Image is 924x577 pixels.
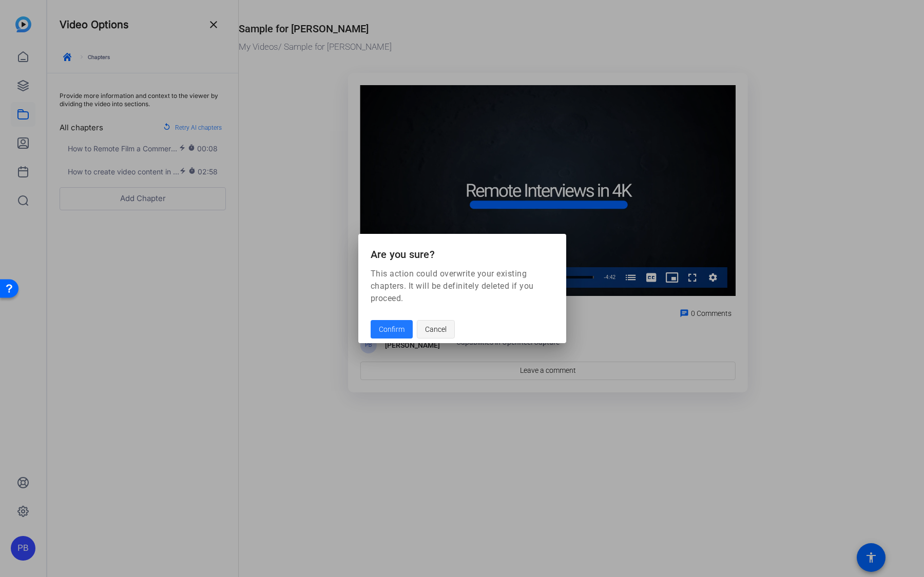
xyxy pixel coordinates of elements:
[417,320,455,339] button: Cancel
[358,234,566,267] h2: Are you sure?
[425,320,447,339] span: Cancel
[371,320,413,339] button: Confirm
[379,324,405,335] span: Confirm
[371,269,534,303] span: This action could overwrite your existing chapters. It will be definitely deleted if you proceed.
